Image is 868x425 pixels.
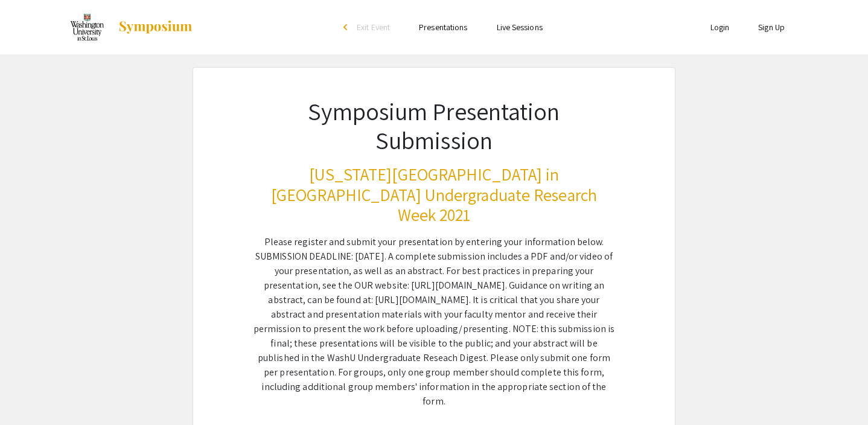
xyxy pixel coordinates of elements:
iframe: Chat [9,371,51,416]
a: Presentations [419,22,467,33]
a: Sign Up [758,22,785,33]
h1: Symposium Presentation Submission [252,97,616,155]
img: Symposium by ForagerOne [118,20,193,34]
div: Please register and submit your presentation by entering your information below. SUBMISSION DEADL... [252,235,616,409]
span: Exit Event [357,22,390,33]
a: Washington University in St. Louis Undergraduate Research Week 2021 [69,12,193,42]
a: Live Sessions [497,22,543,33]
a: Login [710,22,730,33]
img: Washington University in St. Louis Undergraduate Research Week 2021 [69,12,106,42]
div: arrow_back_ios [343,24,351,31]
h3: [US_STATE][GEOGRAPHIC_DATA] in [GEOGRAPHIC_DATA] Undergraduate Research Week 2021 [252,164,616,225]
